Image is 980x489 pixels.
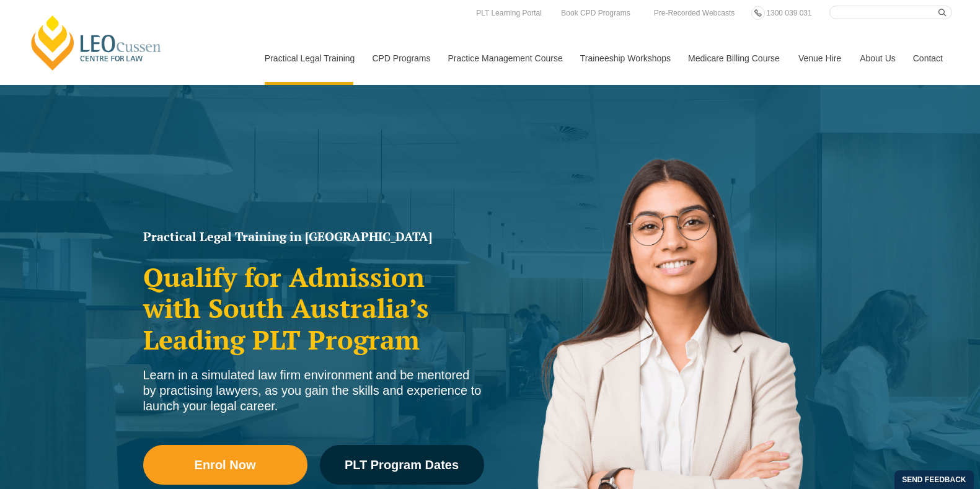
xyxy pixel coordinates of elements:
span: Enrol Now [195,459,256,471]
a: [PERSON_NAME] Centre for Law [28,14,165,72]
a: Traineeship Workshops [571,32,679,85]
a: PLT Learning Portal [473,6,545,20]
a: Pre-Recorded Webcasts [651,6,738,20]
div: Learn in a simulated law firm environment and be mentored by practising lawyers, as you gain the ... [143,368,484,414]
iframe: LiveChat chat widget [897,406,949,458]
a: Practical Legal Training [255,32,363,85]
a: Enrol Now [143,445,307,485]
a: Medicare Billing Course [679,32,789,85]
span: 1300 039 031 [766,9,811,17]
span: PLT Program Dates [345,459,459,471]
a: Venue Hire [789,32,850,85]
a: Practice Management Course [439,32,571,85]
a: 1300 039 031 [763,6,814,20]
a: PLT Program Dates [320,445,484,485]
a: CPD Programs [363,32,438,85]
a: Book CPD Programs [558,6,633,20]
a: About Us [850,32,904,85]
h1: Practical Legal Training in [GEOGRAPHIC_DATA] [143,231,484,243]
h2: Qualify for Admission with South Australia’s Leading PLT Program [143,262,484,355]
a: Contact [904,32,952,85]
